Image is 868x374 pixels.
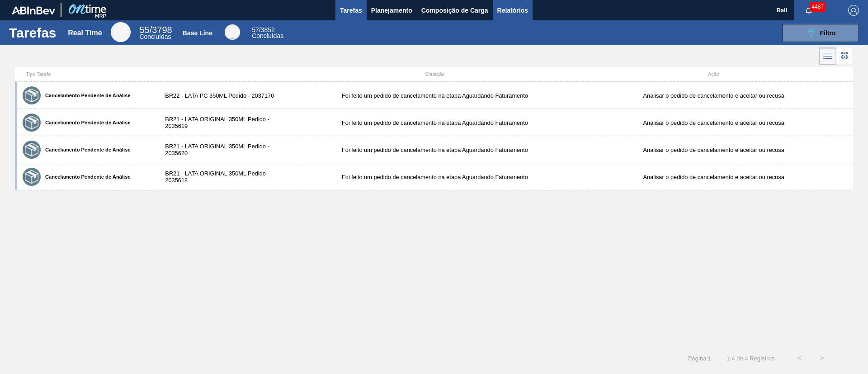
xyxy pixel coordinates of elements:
[788,347,811,369] button: <
[725,355,774,362] span: 1 - 4 de 4 Registros
[139,26,172,40] div: Real Time
[574,92,853,99] div: Analisar o pedido de cancelamento e aceitar ou recusa
[156,116,295,129] div: BR21 - LATA ORIGINAL 350ML Pedido - 2035619
[252,26,275,33] span: / 3852
[252,26,259,33] span: 57
[41,174,131,180] label: Cancelamento Pendente de Análise
[819,47,836,65] div: Visão em Lista
[183,29,212,37] div: Base Line
[296,71,575,77] div: Situação
[156,143,295,156] div: BR21 - LATA ORIGINAL 350ML Pedido - 2035620
[252,32,283,39] span: Concluídas
[574,119,853,126] div: Analisar o pedido de cancelamento e aceitar ou recusa
[139,25,172,35] span: / 3798
[252,27,283,39] div: Base Line
[225,24,240,40] div: Base Line
[371,5,412,16] span: Planejamento
[848,5,859,16] img: Logout
[836,47,853,65] div: Visão em Cards
[9,28,57,38] h1: Tarefas
[811,347,833,369] button: >
[139,25,149,35] span: 55
[296,147,575,153] div: Foi feito um pedido de cancelamento na etapa Aguardando Faturamento
[820,29,836,37] span: Filtro
[574,71,853,77] div: Ação
[574,147,853,153] div: Analisar o pedido de cancelamento e aceitar ou recusa
[41,147,131,152] label: Cancelamento Pendente de Análise
[782,24,859,42] button: Filtro
[156,170,295,184] div: BR21 - LATA ORIGINAL 350ML Pedido - 2035618
[296,119,575,126] div: Foi feito um pedido de cancelamento na etapa Aguardando Faturamento
[340,5,362,16] span: Tarefas
[68,29,102,37] div: Real Time
[41,93,131,98] label: Cancelamento Pendente de Análise
[810,2,826,12] span: 4487
[17,71,156,77] div: Tipo Tarefa
[574,174,853,180] div: Analisar o pedido de cancelamento e aceitar ou recusa
[41,120,131,125] label: Cancelamento Pendente de Análise
[111,22,131,42] div: Real Time
[296,92,575,99] div: Foi feito um pedido de cancelamento na etapa Aguardando Faturamento
[497,5,528,16] span: Relatórios
[156,92,295,99] div: BR22 - LATA PC 350ML Pedido - 2037170
[139,33,171,40] span: Concluídas
[421,5,488,16] span: Composição de Carga
[688,355,711,362] span: Página : 1
[794,4,823,17] button: Notificações
[296,174,575,180] div: Foi feito um pedido de cancelamento na etapa Aguardando Faturamento
[12,6,55,14] img: TNhmsLtSVTkK8tSr43FrP2fwEKptu5GPRR3wAAAABJRU5ErkJggg==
